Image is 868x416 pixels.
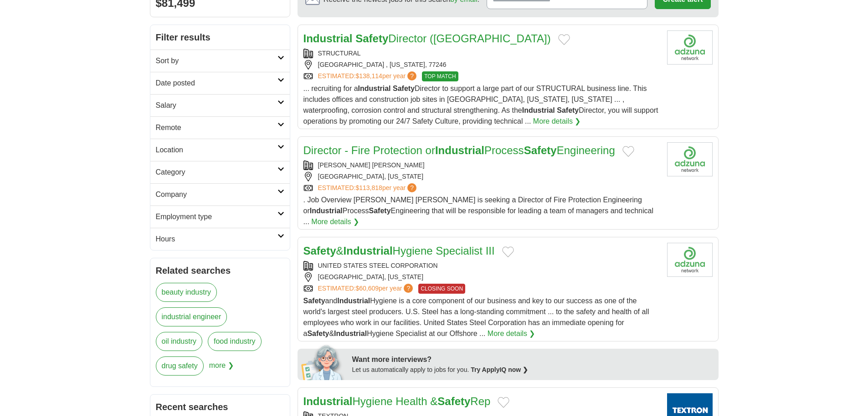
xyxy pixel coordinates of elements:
a: oil industry [156,332,202,351]
strong: Industrial [522,106,555,114]
h2: Remote [156,122,277,133]
strong: Safety [303,245,336,257]
strong: Safety [307,330,329,337]
a: UNITED STATES STEEL CORPORATION [318,262,438,269]
strong: Industrial [334,330,367,337]
a: Safety&IndustrialHygiene Specialist III [303,245,495,257]
a: Category [150,161,290,183]
strong: Safety [393,85,415,92]
a: IndustrialHygiene Health &SafetyRep [303,395,491,407]
h2: Hours [156,234,277,245]
h2: Company [156,189,277,200]
strong: Safety [355,32,388,45]
strong: Industrial [303,32,353,45]
div: Let us automatically apply to jobs for you. [352,365,713,375]
h2: Date posted [156,78,277,89]
span: ? [404,284,413,293]
strong: Safety [557,106,579,114]
a: ESTIMATED:$60,609per year? [318,284,415,294]
button: Add to favorite jobs [498,397,509,408]
span: CLOSING SOON [418,284,465,294]
div: [GEOGRAPHIC_DATA] , [US_STATE], 77246 [303,60,660,70]
strong: Safety [369,207,391,215]
strong: Industrial [358,85,391,92]
span: and Hygiene is a core component of our business and key to our success as one of the world's larg... [303,297,649,337]
button: Add to favorite jobs [558,34,570,45]
strong: Industrial [344,245,393,257]
a: More details ❯ [533,116,581,127]
a: More details ❯ [311,216,359,227]
span: $138,114 [355,72,382,80]
strong: Safety [303,297,325,305]
h2: Filter results [150,25,290,50]
a: ESTIMATED:$113,818per year? [318,183,419,193]
a: Salary [150,94,290,116]
a: industrial engineer [156,307,227,326]
a: ESTIMATED:$138,114per year? [318,71,419,81]
div: [PERSON_NAME] [PERSON_NAME] [303,160,660,170]
a: Industrial SafetyDirector ([GEOGRAPHIC_DATA]) [303,32,551,45]
a: Date posted [150,72,290,94]
span: ? [407,183,416,192]
span: ? [407,71,416,80]
img: Company logo [667,142,713,176]
h2: Sort by [156,55,277,66]
a: beauty industry [156,283,217,302]
strong: Industrial [310,207,343,215]
a: Hours [150,228,290,250]
div: [GEOGRAPHIC_DATA], [US_STATE] [303,172,660,181]
span: TOP MATCH [422,71,458,81]
button: Add to favorite jobs [622,146,634,157]
h2: Related searches [156,264,284,277]
span: $60,609 [355,285,379,292]
span: ... recruiting for a Director to support a large part of our STRUCTURAL business line. This inclu... [303,85,658,125]
div: [GEOGRAPHIC_DATA], [US_STATE] [303,272,660,282]
a: food industry [208,332,262,351]
a: Location [150,139,290,161]
h2: Recent searches [156,400,284,414]
strong: Safety [524,144,557,156]
h2: Salary [156,100,277,111]
img: Company logo [667,30,713,65]
h2: Employment type [156,211,277,222]
a: Director - Fire Protection orIndustrialProcessSafetyEngineering [303,144,615,156]
a: drug safety [156,356,204,376]
img: apply-iq-scientist.png [301,344,345,380]
span: more ❯ [209,356,234,381]
div: Want more interviews? [352,354,713,365]
img: United States Steel Corporation logo [667,243,713,277]
a: Try ApplyIQ now ❯ [471,366,528,373]
a: Remote [150,116,290,139]
a: More details ❯ [488,328,535,339]
div: STRUCTURAL [303,49,660,58]
button: Add to favorite jobs [502,246,514,257]
span: . Job Overview [PERSON_NAME] [PERSON_NAME] is seeking a Director of Fire Protection Engineering o... [303,196,653,226]
strong: Industrial [435,144,484,156]
a: Company [150,183,290,205]
h2: Category [156,167,277,178]
a: Sort by [150,50,290,72]
a: Employment type [150,205,290,228]
strong: Industrial [337,297,370,305]
span: $113,818 [355,184,382,191]
strong: Industrial [303,395,353,407]
h2: Location [156,145,277,155]
strong: Safety [437,395,470,407]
